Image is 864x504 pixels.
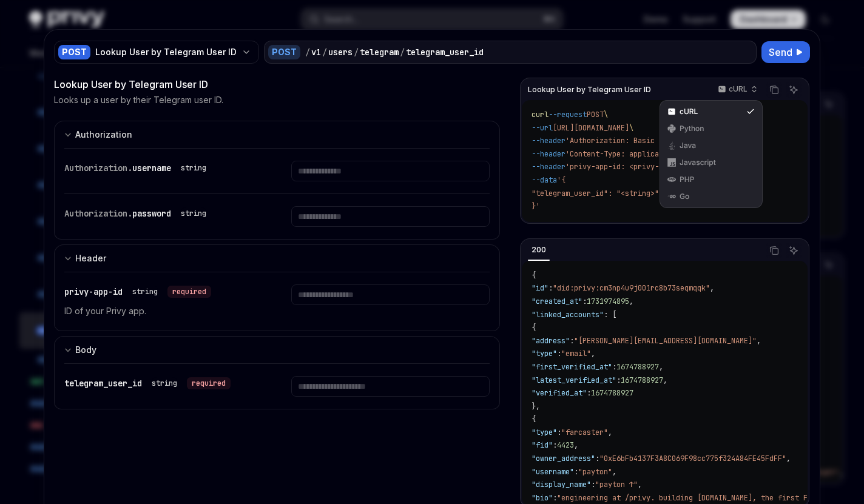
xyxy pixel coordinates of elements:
span: , [786,454,791,463]
div: Go [680,192,743,201]
span: "created_at" [532,297,582,306]
button: Ask AI [786,243,802,258]
input: Enter telegram_user_id [291,376,489,397]
span: "latest_verified_at" [532,375,616,385]
p: Looks up a user by their Telegram user ID. [54,94,223,106]
span: telegram_user_id [64,378,142,389]
span: , [612,467,616,477]
span: , [710,283,714,293]
div: / [305,46,310,58]
span: Authorization. [64,163,132,173]
span: : [553,493,557,503]
input: Enter username [291,161,489,181]
span: "farcaster" [561,428,608,437]
span: 4423 [557,440,574,450]
div: Body [75,343,96,357]
span: , [591,349,595,358]
button: Expand input section [54,244,500,272]
div: cURL [680,107,743,116]
span: , [757,336,761,346]
span: "payton" [578,467,612,477]
span: "linked_accounts" [532,310,604,320]
span: }' [532,201,540,211]
div: Authorization.password [64,206,211,221]
div: required [187,377,231,389]
span: Authorization. [64,208,132,219]
span: , [638,480,642,489]
span: --header [532,136,565,146]
span: : [591,480,595,489]
div: privy-app-id [64,284,211,299]
div: POST [268,45,300,59]
span: : [548,283,553,293]
div: POST [58,45,90,59]
span: "telegram_user_id": "<string>" [532,189,659,198]
span: "bio" [532,493,553,503]
span: , [608,428,612,437]
button: Copy the contents from the code block [766,243,782,258]
span: : [616,375,621,385]
span: , [659,362,663,372]
span: username [132,163,171,173]
span: "fid" [532,440,553,450]
span: "type" [532,428,557,437]
div: Authorization [75,127,132,142]
span: { [532,270,536,280]
p: ID of your Privy app. [64,304,262,318]
div: users [328,46,353,58]
span: [URL][DOMAIN_NAME] [553,123,629,133]
span: : [595,454,599,463]
span: --request [548,110,587,119]
div: v1 [311,46,321,58]
span: 'Authorization: Basic <encoded-value>' [565,136,727,146]
input: Enter password [291,206,489,227]
span: '{ [557,175,565,185]
span: --header [532,149,565,159]
span: : [ [604,310,616,320]
span: "first_verified_at" [532,362,612,372]
div: telegram_user_id [406,46,484,58]
button: POSTLookup User by Telegram User ID [54,39,259,65]
span: "address" [532,336,570,346]
span: : [553,440,557,450]
span: "payton ↑" [595,480,638,489]
span: privy-app-id [64,286,123,297]
span: --url [532,123,553,133]
div: Lookup User by Telegram User ID [95,46,237,58]
span: { [532,323,536,332]
span: : [574,467,578,477]
span: , [574,440,578,450]
div: cURL [660,100,763,208]
div: required [167,286,211,298]
span: "did:privy:cm3np4u9j001rc8b73seqmqqk" [553,283,710,293]
span: : [587,388,591,398]
span: "type" [532,349,557,358]
span: \ [604,110,608,119]
div: / [354,46,359,58]
span: { [532,414,536,424]
div: / [400,46,405,58]
div: telegram_user_id [64,376,231,391]
span: "id" [532,283,548,293]
span: --header [532,162,565,172]
div: 200 [528,243,550,257]
span: : [582,297,587,306]
span: "0xE6bFb4137F3A8C069F98cc775f324A84FE45FdFF" [599,454,786,463]
span: , [663,375,667,385]
span: : [612,362,616,372]
span: "verified_at" [532,388,587,398]
span: "username" [532,467,574,477]
span: }, [532,402,540,411]
span: \ [629,123,633,133]
button: Expand input section [54,336,500,363]
span: 1674788927 [616,362,659,372]
span: Lookup User by Telegram User ID [528,85,651,95]
button: Expand input section [54,121,500,148]
span: , [629,297,633,306]
span: : [570,336,574,346]
span: "[PERSON_NAME][EMAIL_ADDRESS][DOMAIN_NAME]" [574,336,757,346]
div: / [322,46,327,58]
span: 1674788927 [591,388,633,398]
span: password [132,208,171,219]
div: Authorization.username [64,161,211,175]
